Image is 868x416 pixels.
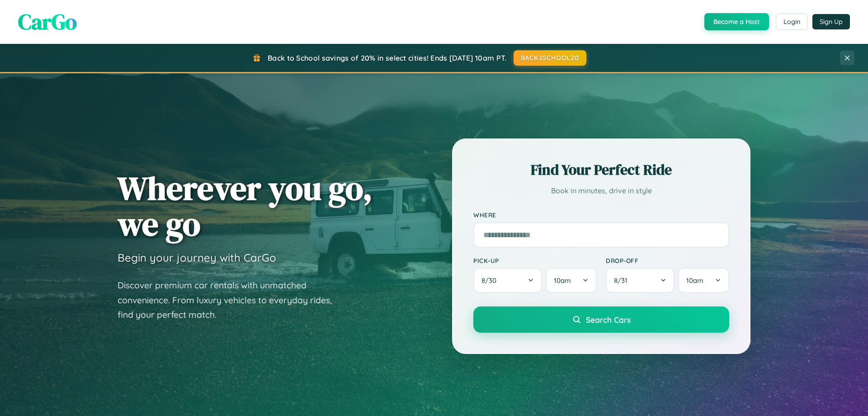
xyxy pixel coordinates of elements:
span: 10am [686,276,703,285]
span: 10am [554,276,571,285]
label: Pick-up [473,257,597,264]
h3: Begin your journey with CarGo [118,251,276,264]
span: 8 / 31 [614,276,632,285]
span: 8 / 30 [481,276,501,285]
label: Drop-off [606,257,729,264]
h2: Find Your Perfect Ride [473,160,729,180]
p: Book in minutes, drive in style [473,184,729,197]
button: 8/30 [473,268,542,293]
button: Search Cars [473,306,729,333]
button: Sign Up [812,14,850,29]
button: Login [776,14,808,30]
span: Search Cars [586,315,631,325]
button: 10am [546,268,597,293]
p: Discover premium car rentals with unmatched convenience. From luxury vehicles to everyday rides, ... [118,278,344,322]
span: CarGo [18,7,77,37]
h1: Wherever you go, we go [118,170,373,242]
label: Where [473,211,729,219]
button: Become a Host [704,13,769,30]
button: 10am [678,268,729,293]
button: 8/31 [606,268,675,293]
span: Back to School savings of 20% in select cities! Ends [DATE] 10am PT. [268,53,506,62]
button: BACK2SCHOOL20 [514,50,586,66]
